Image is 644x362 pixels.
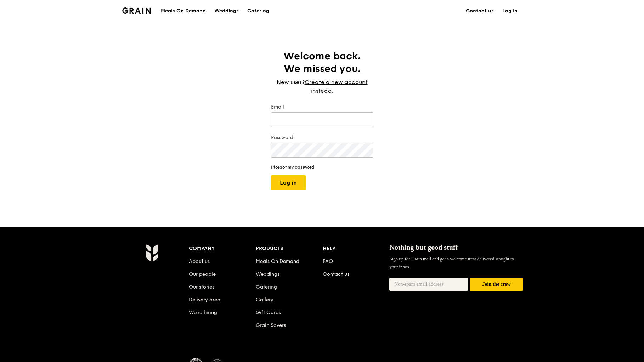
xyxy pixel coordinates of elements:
span: instead. [311,87,333,94]
img: Grain [122,7,151,14]
div: Weddings [214,0,239,22]
a: Delivery area [189,297,220,303]
a: Our stories [189,284,214,290]
a: Contact us [323,271,349,277]
a: I forgot my password [271,165,373,170]
a: Catering [243,0,273,22]
div: Products [256,244,323,254]
a: Meals On Demand [256,258,299,264]
label: Email [271,104,373,111]
a: Gift Cards [256,309,281,316]
a: We’re hiring [189,309,217,316]
a: Log in [498,0,522,22]
div: Company [189,244,256,254]
img: Grain [146,244,158,262]
span: Sign up for Grain mail and get a welcome treat delivered straight to your inbox. [389,256,514,269]
a: Create a new account [305,78,368,87]
span: New user? [277,79,305,86]
button: Join the crew [470,278,523,291]
div: Help [323,244,390,254]
button: Log in [271,175,306,190]
input: Non-spam email address [389,278,468,291]
div: Meals On Demand [161,0,206,22]
a: Catering [256,284,277,290]
span: Nothing but good stuff [389,243,458,251]
a: Gallery [256,297,273,303]
div: Catering [247,0,269,22]
a: Contact us [462,0,498,22]
a: Our people [189,271,216,277]
a: About us [189,258,210,264]
a: Grain Savers [256,322,286,328]
h1: Welcome back. We missed you. [271,50,373,75]
a: FAQ [323,258,333,264]
label: Password [271,134,373,141]
a: Weddings [210,0,243,22]
a: Weddings [256,271,279,277]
